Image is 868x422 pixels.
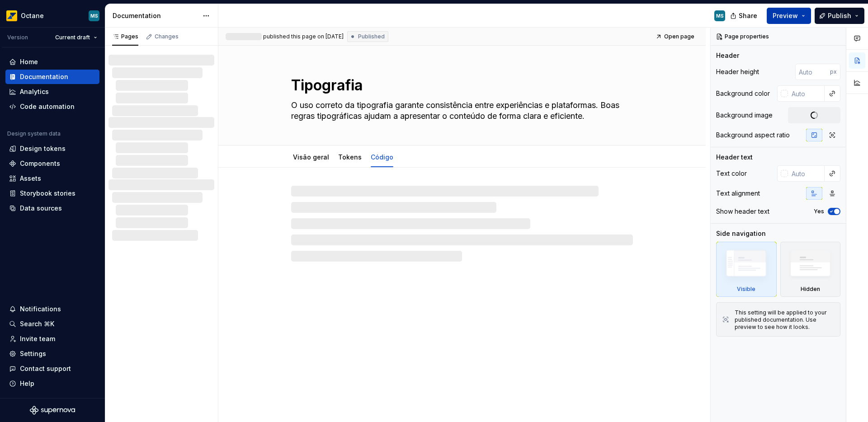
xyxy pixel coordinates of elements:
[2,6,103,25] button: OctaneMS
[726,8,763,24] button: Share
[20,204,62,213] div: Data sources
[830,68,837,75] p: px
[338,153,362,161] a: Tokens
[20,57,38,66] div: Home
[814,208,824,215] label: Yes
[289,75,631,96] textarea: Tipografia
[20,102,75,111] div: Code automation
[5,186,99,201] a: Storybook stories
[20,189,75,198] div: Storybook stories
[112,33,138,40] div: Pages
[20,144,66,153] div: Design tokens
[20,87,49,96] div: Analytics
[737,286,755,293] div: Visible
[371,153,393,161] a: Código
[767,8,811,24] button: Preview
[5,201,99,216] a: Data sources
[5,347,99,361] a: Settings
[5,361,99,376] button: Contact support
[113,11,198,20] div: Documentation
[155,33,179,40] div: Changes
[20,174,41,183] div: Assets
[30,406,75,415] svg: Supernova Logo
[735,309,835,331] div: This setting will be applied to your published documentation. Use preview to see how it looks.
[367,147,397,166] div: Código
[20,319,54,328] div: Search ⌘K
[795,64,830,80] input: Auto
[20,72,68,81] div: Documentation
[20,159,60,168] div: Components
[5,55,99,69] a: Home
[716,189,760,198] div: Text alignment
[653,30,698,43] a: Open page
[716,51,739,60] div: Header
[716,89,770,98] div: Background color
[788,85,825,102] input: Auto
[5,171,99,186] a: Assets
[7,34,28,41] div: Version
[716,12,724,19] div: MS
[20,334,55,343] div: Invite team
[21,11,44,20] div: Octane
[815,8,864,24] button: Publish
[293,153,329,161] a: Visão geral
[289,98,631,123] textarea: O uso correto da tipografia garante consistência entre experiências e plataformas. Boas regras ti...
[20,349,46,358] div: Settings
[20,305,61,314] div: Notifications
[773,11,798,20] span: Preview
[5,141,99,156] a: Design tokens
[55,34,90,41] span: Current draft
[6,10,17,21] img: e8093afa-4b23-4413-bf51-00cde92dbd3f.png
[801,286,820,293] div: Hidden
[289,147,333,166] div: Visão geral
[716,131,790,140] div: Background aspect ratio
[664,33,694,40] span: Open page
[358,33,385,40] span: Published
[716,229,766,238] div: Side navigation
[90,12,98,19] div: MS
[788,165,825,182] input: Auto
[335,147,365,166] div: Tokens
[5,332,99,346] a: Invite team
[20,364,71,373] div: Contact support
[828,11,851,20] span: Publish
[5,70,99,84] a: Documentation
[51,31,101,44] button: Current draft
[716,169,747,178] div: Text color
[716,242,777,297] div: Visible
[716,153,753,162] div: Header text
[5,302,99,316] button: Notifications
[716,207,769,216] div: Show header text
[5,84,99,99] a: Analytics
[716,67,759,76] div: Header height
[263,33,344,40] div: published this page on [DATE]
[5,99,99,114] a: Code automation
[716,111,773,120] div: Background image
[5,317,99,331] button: Search ⌘K
[20,379,34,388] div: Help
[780,242,841,297] div: Hidden
[739,11,757,20] span: Share
[5,156,99,171] a: Components
[7,130,61,137] div: Design system data
[5,376,99,391] button: Help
